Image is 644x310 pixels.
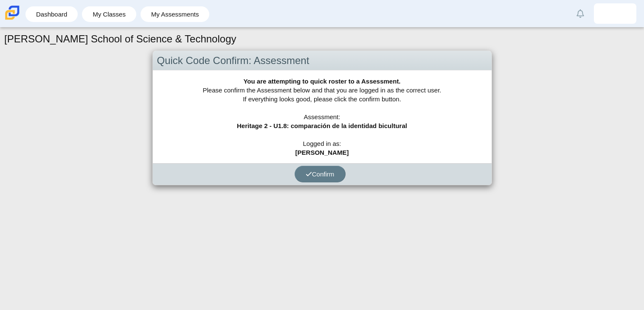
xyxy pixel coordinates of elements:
h1: [PERSON_NAME] School of Science & Technology [4,32,236,46]
b: You are attempting to quick roster to a Assessment. [243,78,400,85]
a: jerison.garciaguab.hUVYly [594,3,636,24]
span: Confirm [306,170,335,178]
a: My Classes [86,6,132,22]
img: Carmen School of Science & Technology [3,4,21,22]
img: jerison.garciaguab.hUVYly [608,7,622,20]
a: Alerts [571,4,590,23]
div: Quick Code Confirm: Assessment [153,51,492,71]
b: Heritage 2 - U1.8: comparación de la identidad bicultural [237,122,407,129]
a: Carmen School of Science & Technology [3,16,21,23]
a: Dashboard [30,6,73,22]
a: My Assessments [145,6,205,22]
b: [PERSON_NAME] [295,149,349,156]
div: Please confirm the Assessment below and that you are logged in as the correct user. If everything... [153,70,492,163]
button: Confirm [295,166,346,182]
